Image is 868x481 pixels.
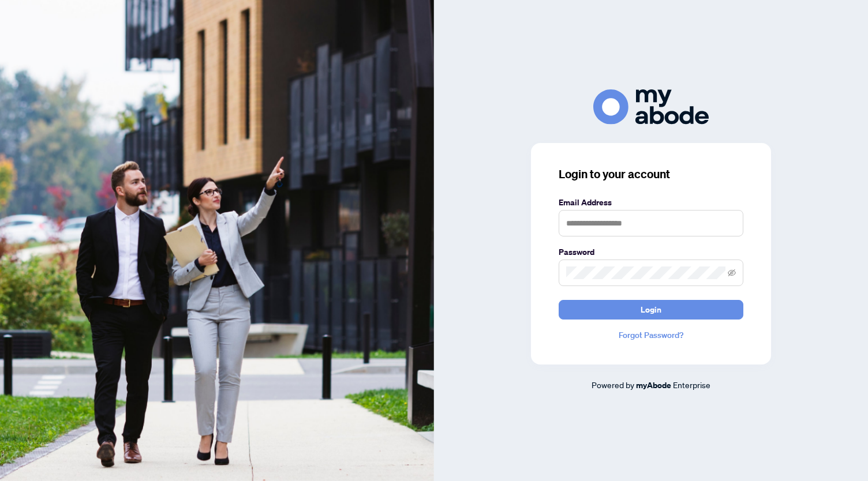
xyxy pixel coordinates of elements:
[641,300,661,319] span: Login
[593,89,709,125] img: ma-logo
[559,329,743,341] a: Forgot Password?
[592,379,634,390] span: Powered by
[728,269,736,277] span: eye-invisible
[559,166,743,182] h3: Login to your account
[559,246,743,258] label: Password
[559,196,743,209] label: Email Address
[636,379,671,392] a: myAbode
[559,300,743,320] button: Login
[673,379,710,390] span: Enterprise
